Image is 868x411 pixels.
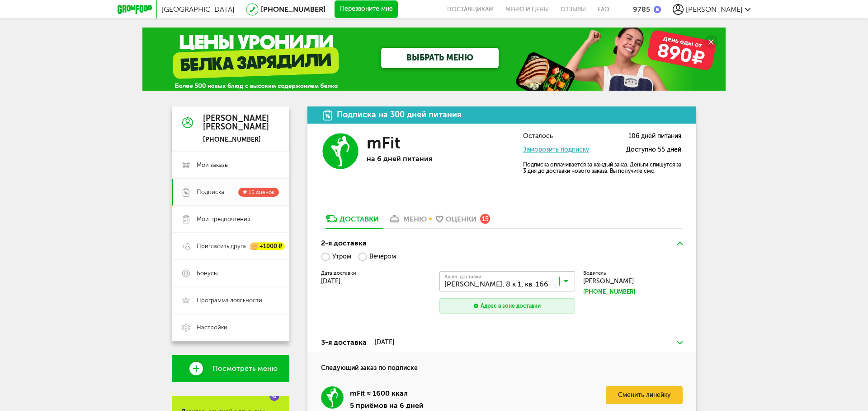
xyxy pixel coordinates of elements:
[606,386,683,404] a: Сменить линейку
[628,133,681,140] span: 106 дней питания
[686,5,743,14] span: [PERSON_NAME]
[172,314,289,341] a: Настройки
[261,5,325,14] a: [PHONE_NUMBER]
[523,146,589,153] a: Заморозить подписку
[335,0,398,18] button: Перезвоните мне
[197,161,229,169] span: Мои заказы
[383,214,431,228] a: меню
[523,133,553,140] span: Осталось
[172,152,289,179] a: Мои заказы
[197,215,250,223] span: Мои предпочтения
[446,215,476,223] div: Оценки
[172,355,289,382] a: Посмотреть меню
[172,233,289,260] a: Пригласить друга +1000 ₽
[321,352,683,373] h4: Следующий заказ по подписке
[172,206,289,233] a: Мои предпочтения
[249,189,274,195] span: 15 оценок
[321,277,340,285] span: [DATE]
[654,6,661,13] img: bonus_b.cdccf46.png
[480,214,490,224] div: 15
[677,242,683,245] img: arrow-up-green.5eb5f82.svg
[172,179,289,206] a: Подписка 15 оценок
[321,214,383,228] a: Доставки
[431,214,495,228] a: Оценки 15
[197,188,224,196] span: Подписка
[350,401,424,411] div: 5 приёмов на 6 дней
[350,386,424,401] div: mFit ≈ 1600 ккал
[321,238,367,249] div: 2-я доставка
[481,302,541,310] div: Адрес в зоне доставки
[367,133,400,152] h3: mFit
[321,337,367,348] div: 3-я доставка
[212,365,278,373] span: Посмотреть меню
[197,269,218,277] span: Бонусы
[583,287,683,296] a: [PHONE_NUMBER]
[323,110,332,120] img: icon.da23462.svg
[172,287,289,314] a: Программа лояльности
[197,323,227,332] span: Настройки
[321,271,429,276] label: Дата доставки
[358,249,396,264] label: Вечером
[321,249,351,264] label: Утром
[197,242,246,250] span: Пригласить друга
[583,277,634,285] span: [PERSON_NAME]
[381,48,499,68] a: ВЫБРАТЬ МЕНЮ
[375,339,394,346] div: [DATE]
[172,260,289,287] a: Бонусы
[677,341,683,344] img: arrow-down-green.fb8ae4f.svg
[337,111,462,119] div: Подписка на 300 дней питания
[367,154,498,163] p: на 6 дней питания
[161,5,235,14] span: [GEOGRAPHIC_DATA]
[444,274,481,279] span: Адрес доставки
[250,243,285,250] div: +1000 ₽
[403,215,427,223] div: меню
[203,114,269,132] div: [PERSON_NAME] [PERSON_NAME]
[626,147,681,153] span: Доступно 55 дней
[197,296,262,305] span: Программа лояльности
[633,5,650,14] div: 9785
[340,215,379,223] div: Доставки
[203,136,269,144] div: [PHONE_NUMBER]
[523,162,681,174] p: Подписка оплачивается за каждый заказ. Деньги спишутся за 3 дня до доставки нового заказа. Вы пол...
[583,271,683,276] label: Водитель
